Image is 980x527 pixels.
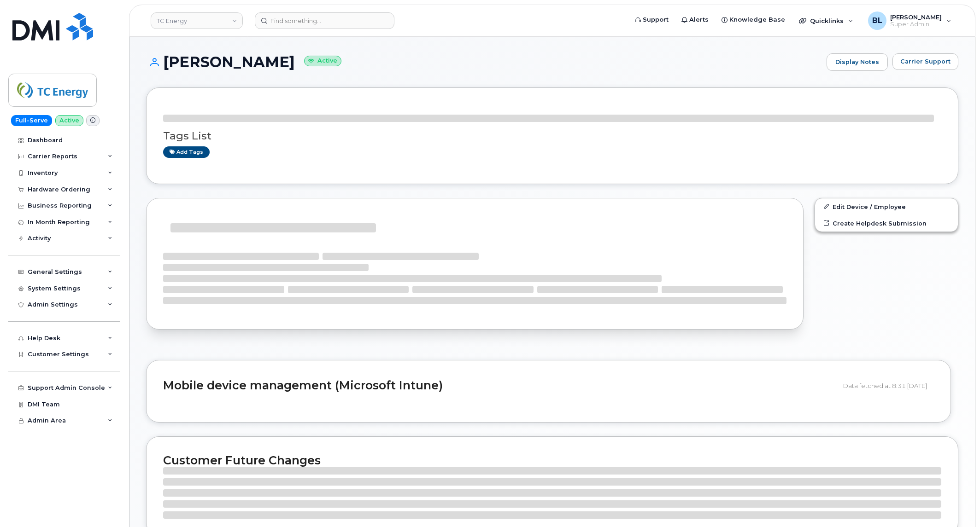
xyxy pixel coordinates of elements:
h3: Tags List [163,130,941,142]
a: Add tags [163,146,210,158]
div: Data fetched at 8:31 [DATE] [843,377,934,394]
h2: Customer Future Changes [163,453,941,467]
a: Edit Device / Employee [815,198,958,215]
a: Display Notes [827,53,888,71]
button: Carrier Support [892,53,958,70]
span: Carrier Support [900,57,951,66]
small: Active [304,56,341,66]
h2: Mobile device management (Microsoft Intune) [163,379,836,392]
h1: [PERSON_NAME] [146,54,822,70]
a: Create Helpdesk Submission [815,215,958,232]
